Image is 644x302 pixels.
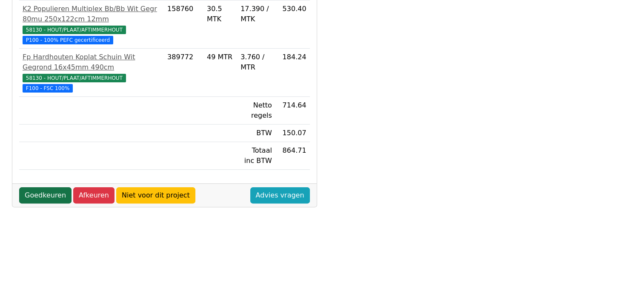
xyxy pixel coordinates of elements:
span: F100 - FSC 100% [23,84,73,93]
td: 389772 [164,49,203,97]
div: Fp Hardhouten Koplat Schuin Wit Gegrond 16x45mm 490cm [23,52,160,73]
div: 3.760 / MTR [240,52,272,73]
td: 150.07 [275,125,310,142]
td: 158760 [164,0,203,49]
td: BTW [237,125,275,142]
div: 30.5 MTK [207,4,234,24]
td: 184.24 [275,49,310,97]
a: Afkeuren [73,187,114,203]
a: K2 Populieren Multiplex Bb/Bb Wit Gegr 80mu 250x122cm 12mm58130 - HOUT/PLAAT/AFTIMMERHOUT P100 - ... [23,4,160,45]
a: Niet voor dit project [116,187,195,203]
div: 17.390 / MTK [240,4,272,24]
span: 58130 - HOUT/PLAAT/AFTIMMERHOUT [23,26,126,34]
div: K2 Populieren Multiplex Bb/Bb Wit Gegr 80mu 250x122cm 12mm [23,4,160,24]
span: P100 - 100% PEFC gecertificeerd [23,36,113,44]
a: Advies vragen [250,187,310,203]
td: 530.40 [275,0,310,49]
a: Fp Hardhouten Koplat Schuin Wit Gegrond 16x45mm 490cm58130 - HOUT/PLAAT/AFTIMMERHOUT F100 - FSC 100% [23,52,160,93]
a: Goedkeuren [19,187,72,203]
div: 49 MTR [207,52,234,62]
td: Totaal inc BTW [237,142,275,170]
td: 864.71 [275,142,310,170]
td: Netto regels [237,97,275,125]
span: 58130 - HOUT/PLAAT/AFTIMMERHOUT [23,74,126,82]
td: 714.64 [275,97,310,125]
